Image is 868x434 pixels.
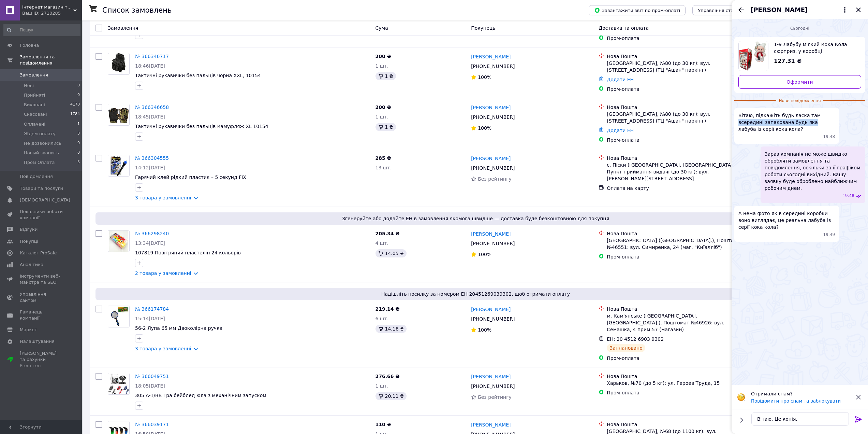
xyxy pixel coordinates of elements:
span: Управління статусами [698,8,750,13]
div: Нова Пошта [607,373,746,380]
a: [PERSON_NAME] [471,155,511,162]
button: Назад [737,6,745,14]
div: Пром-оплата [607,137,746,143]
a: 3 товара у замовленні [135,346,191,351]
span: 4 шт. [376,240,389,246]
span: Сьогодні [788,26,812,31]
span: Без рейтингу [478,176,512,182]
div: [GEOGRAPHIC_DATA], №80 (до 30 кг): вул. [STREET_ADDRESS] (ТЦ "Ашан" паркінг) [607,60,746,73]
a: Фото товару [108,53,130,75]
button: [PERSON_NAME] [751,5,849,14]
span: 6 шт. [376,316,389,321]
span: Доставка та оплата [599,25,649,31]
a: № 366039171 [135,422,169,427]
span: 3 [77,131,80,137]
span: 18:05[DATE] [135,383,165,389]
div: [GEOGRAPHIC_DATA] ([GEOGRAPHIC_DATA].), Поштомат №46551: вул. Симиренка, 24 (маг. "КиївХліб") [607,237,746,251]
span: Інтернет магазин товарів Для всієї родини ForAll.com.ua [22,4,73,10]
button: Повідомити про спам та заблокувати [751,398,841,404]
span: Каталог ProSale [20,250,57,256]
span: Надішліть посилку за номером ЕН 20451269039302, щоб отримати оплату [98,291,853,297]
div: с. Піски ([GEOGRAPHIC_DATA], [GEOGRAPHIC_DATA].), Пункт приймання-видачі (до 30 кг): вул. [PERSON... [607,162,746,182]
span: 205.34 ₴ [376,231,400,236]
span: Прийняті [24,92,45,98]
span: Зараз компанія не може швидко обробляти замовлення та повідомлення, оскільки за її графіком робот... [765,151,861,192]
a: [PERSON_NAME] [471,230,511,237]
span: Cума [376,25,388,31]
span: [PERSON_NAME] та рахунки [20,350,63,369]
img: :face_with_monocle: [737,393,745,401]
span: 0 [77,150,80,156]
span: Відгуки [20,226,38,233]
img: Фото товару [108,373,129,394]
a: Переглянути товар [738,41,861,71]
img: 6823733876_w640_h640_1-9-labubu-myagkij.jpg [739,41,768,71]
span: Гаманець компанії [20,309,63,321]
span: Скасовані [24,111,47,117]
a: Тактичні рукавички без пальців чорна XXL, 10154 [135,73,261,78]
span: 13 шт. [376,165,392,170]
span: 200 ₴ [376,104,391,110]
img: Фото товару [109,230,128,252]
span: [PHONE_NUMBER] [471,316,515,322]
span: Маркет [20,327,37,333]
span: Головна [20,42,39,48]
div: Нова Пошта [607,306,746,312]
span: Товари та послуги [20,185,63,192]
span: 219.14 ₴ [376,306,400,312]
a: Тактичні рукавички без пальців Камуфляж XL 10154 [135,124,268,129]
span: Без рейтингу [478,394,512,400]
a: № 366346717 [135,54,169,59]
span: ЕН: 20 4512 6903 9302 [607,336,664,342]
span: 100% [478,74,491,80]
span: Нові [24,83,34,89]
a: 3 товара у замовленні [135,195,191,200]
span: 100% [478,327,491,333]
div: Нова Пошта [607,230,746,237]
a: 305 A-1/ВВ Гра бейблед юла з механічним запуском [135,393,266,398]
span: [PHONE_NUMBER] [471,241,515,246]
span: [PHONE_NUMBER] [471,383,515,389]
span: [PERSON_NAME] [751,5,808,14]
a: Гарячий клей рідкий пластик – 5 секунд FIX [135,174,246,180]
span: 19:48 12.10.2025 [842,193,854,199]
button: Управління статусами [692,5,755,15]
span: Покупці [20,238,38,244]
button: Закрити [854,6,863,14]
a: [PERSON_NAME] [471,306,511,313]
span: 1 [77,121,80,127]
a: 56-2 Лупа 65 мм Двоколірна ручка [135,325,222,331]
span: Завантажити звіт по пром-оплаті [594,7,680,13]
a: Додати ЕН [607,77,634,82]
span: 127.31 ₴ [774,58,801,64]
div: Нова Пошта [607,104,746,111]
span: [PHONE_NUMBER] [471,64,515,69]
span: 1 шт. [376,383,389,389]
div: Харьков, №70 (до 5 кг): ул. Героев Труда, 15 [607,380,746,387]
div: Пром-оплата [607,355,746,362]
span: 110 ₴ [376,422,391,427]
span: 14:12[DATE] [135,165,165,170]
div: 12.10.2025 [734,25,865,31]
span: 18:46[DATE] [135,63,165,69]
h1: Список замовлень [102,6,172,14]
span: 0 [77,83,80,89]
span: Вітаю, підкажіть будь ласка там всередині запакована будь яка лабуба із серії кока кола? [738,112,835,132]
div: Оплата на карту [607,185,746,192]
span: 1784 [70,111,80,117]
div: Заплановано [607,344,645,352]
span: 1 шт. [376,114,389,120]
span: Нове повідомлення [776,98,824,104]
button: Завантажити звіт по пром-оплаті [589,5,686,15]
span: 285 ₴ [376,155,391,161]
img: Фото товару [110,155,128,176]
a: Фото товару [108,104,130,126]
span: 15:14[DATE] [135,316,165,321]
textarea: Вітаю. Це копія. [751,412,849,426]
a: № 366304555 [135,155,169,161]
img: Фото товару [112,53,125,74]
span: [PHONE_NUMBER] [471,114,515,120]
